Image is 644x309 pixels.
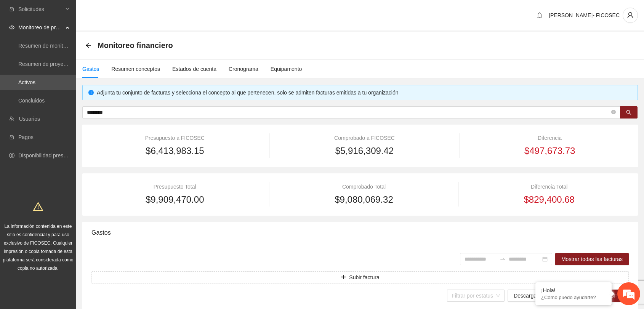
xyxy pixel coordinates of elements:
[623,8,638,23] button: user
[555,253,629,265] button: Mostrar todas las facturas
[271,65,302,73] div: Equipamento
[18,134,34,140] a: Pagos
[524,144,575,158] span: $497,673.73
[18,2,63,17] span: Solicitudes
[18,43,74,49] a: Resumen de monitoreo
[500,256,506,262] span: swap-right
[500,256,506,262] span: to
[620,106,638,118] button: search
[9,25,14,30] span: eye
[18,79,35,85] a: Activos
[349,273,379,282] span: Subir factura
[280,134,448,142] div: Comprobado a FICOSEC
[18,98,45,104] a: Concluidos
[611,109,616,116] span: close-circle
[91,222,629,243] div: Gastos
[549,12,620,18] span: [PERSON_NAME]- FICOSEC
[508,290,563,302] button: Descargar reporte
[111,65,160,73] div: Resumen conceptos
[18,61,100,67] a: Resumen de proyectos aprobados
[335,144,394,158] span: $5,916,309.42
[341,274,346,280] span: plus
[91,183,258,191] div: Presupuesto Total
[611,110,616,114] span: close-circle
[82,65,99,73] div: Gastos
[335,192,393,207] span: $9,080,069.32
[3,224,74,271] span: La información contenida en este sitio es confidencial y para uso exclusivo de FICOSEC. Cualquier...
[85,42,91,49] div: Back
[541,295,606,300] p: ¿Cómo puedo ayudarte?
[146,192,204,207] span: $9,909,470.00
[18,152,83,159] a: Disponibilidad presupuestal
[623,12,638,19] span: user
[229,65,258,73] div: Cronograma
[524,192,575,207] span: $829,400.68
[533,9,546,21] button: bell
[19,116,40,122] a: Usuarios
[561,255,623,263] span: Mostrar todas las facturas
[626,110,631,116] span: search
[18,20,63,35] span: Monitoreo de proyectos
[97,88,632,97] div: Adjunta tu conjunto de facturas y selecciona el concepto al que pertenecen, solo se admiten factu...
[514,291,557,300] span: Descargar reporte
[280,183,447,191] div: Comprobado Total
[172,65,216,73] div: Estados de cuenta
[88,90,94,95] span: info-circle
[471,134,629,142] div: Diferencia
[541,287,606,293] div: ¡Hola!
[534,12,545,18] span: bell
[146,144,204,158] span: $6,413,983.15
[91,134,258,142] div: Presupuesto a FICOSEC
[85,42,91,48] span: arrow-left
[9,6,14,12] span: inbox
[470,183,629,191] div: Diferencia Total
[33,202,43,211] span: warning
[98,39,173,51] span: Monitoreo financiero
[91,271,629,283] button: plusSubir factura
